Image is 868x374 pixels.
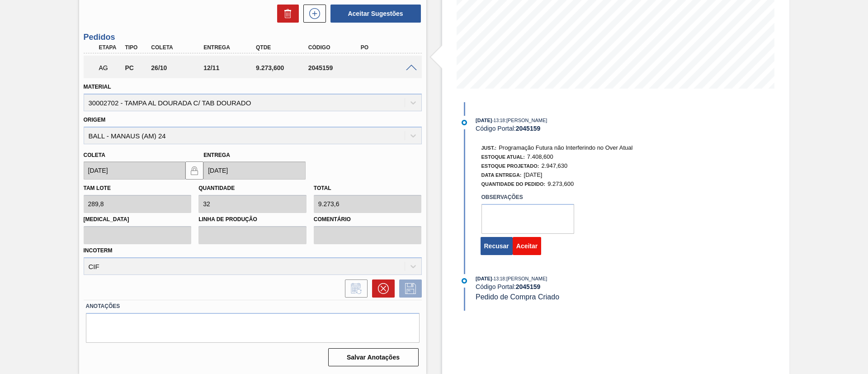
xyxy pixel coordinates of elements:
label: Tam lote [84,185,111,191]
span: Quantidade do Pedido: [481,181,546,187]
div: Código Portal: [476,125,690,132]
label: Material [84,84,111,90]
div: Etapa [97,44,124,51]
img: locked [189,165,200,176]
div: Informar alteração no pedido [340,279,368,298]
div: Pedido de Compra [123,64,150,71]
label: [MEDICAL_DATA] [84,213,192,226]
input: dd/mm/yyyy [84,161,186,180]
span: 9.273,600 [547,180,574,187]
button: Salvar Anotações [328,348,419,366]
div: Nova sugestão [299,5,326,23]
div: Coleta [149,44,208,51]
span: Programação Futura não Interferindo no Over Atual [499,144,632,151]
span: 7.408,600 [527,153,553,160]
label: Total [314,185,331,191]
span: - 13:18 [492,276,505,281]
div: Cancelar pedido [368,279,395,298]
div: Salvar Pedido [395,279,422,298]
button: Aceitar [513,237,541,255]
span: - 13:18 [492,118,505,123]
div: Entrega [201,44,260,51]
label: Anotações [86,300,420,313]
label: Origem [84,117,106,123]
span: Pedido de Compra Criado [476,293,559,301]
button: locked [185,161,203,180]
div: Código [306,44,365,51]
label: Comentário [314,213,422,226]
div: Qtde [254,44,312,51]
div: Excluir Sugestões [273,5,299,23]
div: Aguardando Aprovação do Gestor [97,58,124,78]
img: atual [462,120,467,125]
span: [DATE] [476,276,492,281]
label: Quantidade [198,185,235,191]
strong: 2045159 [516,125,541,132]
h3: Pedidos [84,33,422,42]
span: [DATE] [476,118,492,123]
div: 12/11/2025 [201,64,260,71]
span: 2.947,630 [541,162,567,169]
span: Estoque Atual: [481,154,525,160]
label: Entrega [203,152,230,158]
div: 9.273,600 [254,64,312,71]
label: Incoterm [84,247,113,254]
label: Coleta [84,152,105,158]
label: Linha de Produção [198,213,307,226]
button: Aceitar Sugestões [330,5,421,23]
div: 26/10/2025 [149,64,208,71]
div: Aceitar Sugestões [326,4,422,24]
div: 2045159 [306,64,365,71]
div: PO [359,44,417,51]
input: dd/mm/yyyy [203,161,306,180]
div: Tipo [123,44,150,51]
label: Observações [481,191,574,204]
span: : [PERSON_NAME] [505,118,547,123]
span: Data Entrega: [481,172,522,178]
span: Just.: [481,145,497,151]
div: Código Portal: [476,283,690,290]
img: atual [462,278,467,284]
p: AG [99,64,122,71]
span: [DATE] [524,171,542,178]
span: Estoque Projetado: [481,163,539,169]
button: Recusar [481,237,513,255]
strong: 2045159 [516,283,541,290]
span: : [PERSON_NAME] [505,276,547,281]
